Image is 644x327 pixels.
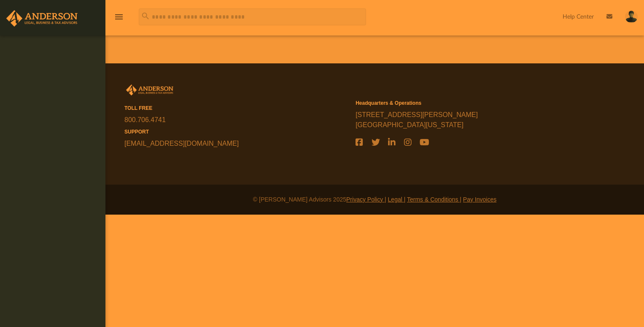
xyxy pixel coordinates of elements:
img: Anderson Advisors Platinum Portal [4,10,80,27]
a: [STREET_ADDRESS][PERSON_NAME] [356,111,478,118]
a: menu [114,16,124,22]
a: [GEOGRAPHIC_DATA][US_STATE] [356,121,463,128]
div: © [PERSON_NAME] Advisors 2025 [105,195,644,204]
i: search [141,11,150,21]
a: Legal | [388,196,406,203]
a: Pay Invoices [463,196,496,203]
small: TOLL FREE [124,104,350,112]
a: Terms & Conditions | [407,196,461,203]
img: Anderson Advisors Platinum Portal [124,84,175,95]
small: SUPPORT [124,128,350,136]
img: User Pic [625,11,638,23]
a: 800.706.4741 [124,116,166,123]
a: [EMAIL_ADDRESS][DOMAIN_NAME] [124,140,239,147]
small: Headquarters & Operations [356,99,581,107]
a: Privacy Policy | [346,196,386,203]
i: menu [114,12,124,22]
